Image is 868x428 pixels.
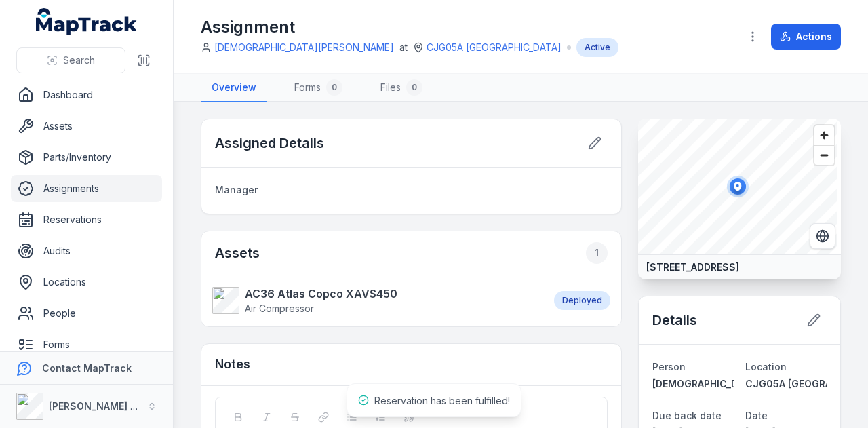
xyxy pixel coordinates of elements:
[11,300,162,327] a: People
[399,41,408,54] span: at
[646,260,739,274] strong: [STREET_ADDRESS]
[771,24,841,50] button: Actions
[554,291,610,310] div: Deployed
[814,125,834,145] button: Zoom in
[586,242,608,264] div: 1
[49,400,160,412] strong: [PERSON_NAME] Group
[36,8,138,35] a: MapTrack
[212,286,540,315] a: AC36 Atlas Copco XAVS450Air Compressor
[215,355,250,374] h3: Notes
[745,410,768,421] span: Date
[814,145,834,165] button: Zoom out
[652,311,697,330] h2: Details
[11,113,162,140] a: Assets
[652,410,722,421] span: Due back date
[11,206,162,233] a: Reservations
[215,134,324,153] h2: Assigned Details
[201,74,267,102] a: Overview
[576,38,618,57] div: Active
[652,377,734,391] a: [DEMOGRAPHIC_DATA][PERSON_NAME]
[652,361,686,372] span: Person
[214,41,394,54] a: [DEMOGRAPHIC_DATA][PERSON_NAME]
[374,395,510,406] span: Reservation has been fulfilled!
[11,237,162,265] a: Audits
[245,303,314,314] span: Air Compressor
[201,16,618,38] h1: Assignment
[11,269,162,296] a: Locations
[11,175,162,202] a: Assignments
[42,362,132,374] strong: Contact MapTrack
[427,41,561,54] a: CJG05A [GEOGRAPHIC_DATA]
[370,74,433,102] a: Files0
[745,377,827,391] a: CJG05A [GEOGRAPHIC_DATA]
[406,79,422,96] div: 0
[11,331,162,358] a: Forms
[11,81,162,109] a: Dashboard
[638,119,837,254] canvas: Map
[63,54,95,67] span: Search
[810,223,835,249] button: Switch to Satellite View
[326,79,342,96] div: 0
[16,47,125,73] button: Search
[215,242,608,264] h2: Assets
[745,361,787,372] span: Location
[245,286,397,302] strong: AC36 Atlas Copco XAVS450
[11,144,162,171] a: Parts/Inventory
[215,184,258,195] span: Manager
[283,74,353,102] a: Forms0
